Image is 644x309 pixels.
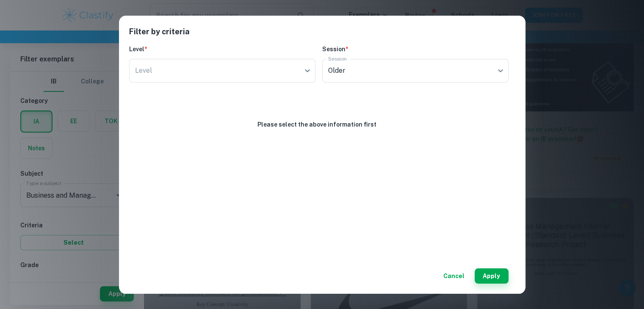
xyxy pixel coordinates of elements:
h6: Please select the above information first [257,120,380,129]
h2: Filter by criteria [129,26,515,44]
div: Older [322,59,509,83]
button: Apply [475,268,509,284]
label: Session [328,55,347,62]
button: Cancel [440,268,468,284]
h6: Level [129,44,315,54]
h6: Session [322,44,509,54]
